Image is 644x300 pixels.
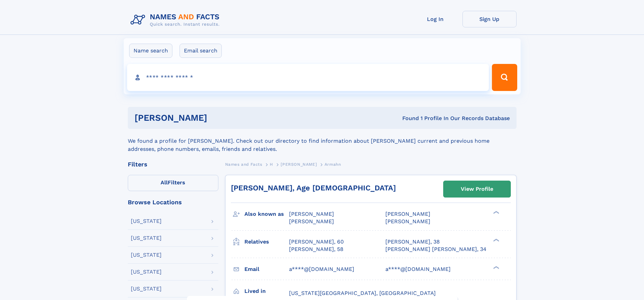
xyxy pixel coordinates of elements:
a: [PERSON_NAME] [281,160,317,168]
a: Log In [408,11,462,27]
div: [US_STATE] [131,269,162,275]
h3: Lived in [244,285,289,297]
div: Filters [128,161,218,167]
div: [US_STATE] [131,252,162,258]
div: We found a profile for [PERSON_NAME]. Check out our directory to find information about [PERSON_N... [128,129,517,153]
div: ❯ [492,238,500,242]
span: H [270,162,273,167]
div: [US_STATE] [131,286,162,292]
h3: Email [244,263,289,275]
span: [PERSON_NAME] [289,211,334,217]
a: H [270,160,273,168]
a: [PERSON_NAME], 38 [385,238,440,246]
span: [PERSON_NAME] [281,162,317,167]
a: [PERSON_NAME], Age [DEMOGRAPHIC_DATA] [231,184,396,192]
a: View Profile [444,181,510,197]
span: All [161,179,168,186]
div: Found 1 Profile In Our Records Database [305,115,510,122]
h1: [PERSON_NAME] [135,114,305,122]
span: [PERSON_NAME] [385,211,430,217]
a: [PERSON_NAME] [PERSON_NAME], 34 [385,246,486,253]
div: View Profile [461,181,493,197]
h3: Also known as [244,208,289,220]
label: Name search [129,44,172,58]
span: [PERSON_NAME] [289,218,334,225]
span: [PERSON_NAME] [385,218,430,225]
span: [US_STATE][GEOGRAPHIC_DATA], [GEOGRAPHIC_DATA] [289,290,436,296]
div: ❯ [492,210,500,215]
a: [PERSON_NAME], 60 [289,238,344,246]
div: [US_STATE] [131,218,162,224]
a: [PERSON_NAME], 58 [289,246,343,253]
input: search input [127,64,489,91]
img: Logo Names and Facts [128,11,225,29]
a: Sign Up [462,11,517,27]
span: Armahn [325,162,341,167]
div: Browse Locations [128,199,218,205]
div: ❯ [492,265,500,270]
div: [US_STATE] [131,235,162,241]
a: Names and Facts [225,160,262,168]
label: Filters [128,175,218,191]
h3: Relatives [244,236,289,248]
label: Email search [180,44,222,58]
button: Search Button [492,64,517,91]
